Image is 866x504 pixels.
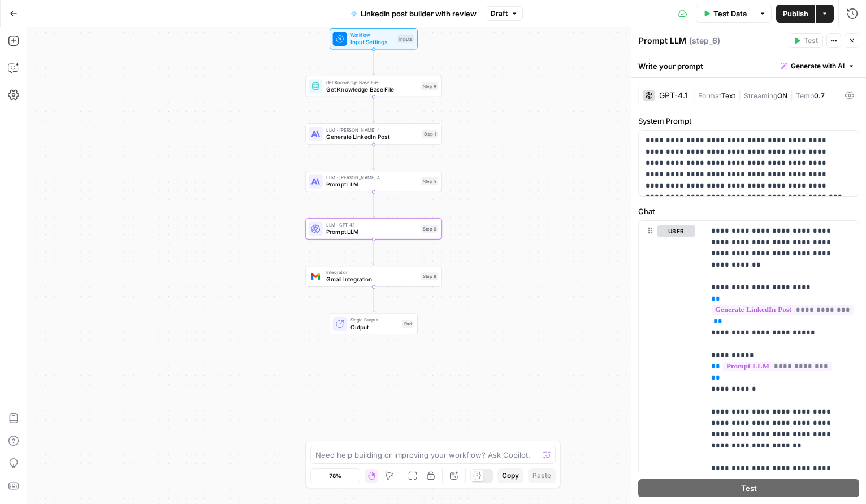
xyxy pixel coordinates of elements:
[486,6,523,21] button: Draft
[421,177,438,185] div: Step 5
[659,92,688,99] div: GPT-4.1
[698,92,721,100] span: Format
[329,471,341,480] span: 78%
[783,8,808,19] span: Publish
[502,471,519,481] span: Copy
[776,59,859,73] button: Generate with AI
[638,115,859,127] label: System Prompt
[787,89,796,101] span: |
[421,272,438,280] div: Step 9
[776,5,815,23] button: Publish
[744,92,777,100] span: Streaming
[350,323,399,332] span: Output
[326,133,418,142] span: Generate LinkedIn Post
[373,240,375,265] g: Edge from step_6 to step_9
[421,82,438,90] div: Step 8
[528,468,556,483] button: Paste
[789,33,823,48] button: Test
[373,287,375,312] g: Edge from step_9 to end
[373,49,375,75] g: Edge from start to step_8
[350,316,399,323] span: Single Output
[305,266,441,286] div: IntegrationGmail IntegrationStep 9
[777,92,787,100] span: ON
[326,228,418,237] span: Prompt LLM
[657,225,695,237] button: user
[311,272,320,281] img: gmail%20(1).png
[326,180,418,189] span: Prompt LLM
[796,92,814,100] span: Temp
[497,468,523,483] button: Copy
[305,123,441,144] div: LLM · [PERSON_NAME] 4Generate LinkedIn PostStep 1
[402,320,414,328] div: End
[373,145,375,170] g: Edge from step_1 to step_5
[326,127,418,133] span: LLM · [PERSON_NAME] 4
[397,35,414,43] div: Inputs
[631,54,866,77] div: Write your prompt
[344,5,483,23] button: Linkedin post builder with review
[689,35,720,46] span: ( step_6 )
[638,479,859,497] button: Test
[532,471,551,481] span: Paste
[326,85,418,94] span: Get Knowledge Base File
[305,314,441,334] div: Single OutputOutputEnd
[692,89,698,101] span: |
[696,5,754,23] button: Test Data
[814,92,825,100] span: 0.7
[421,225,438,233] div: Step 6
[639,35,686,46] textarea: Prompt LLM
[350,32,394,38] span: Workflow
[735,89,744,101] span: |
[305,76,441,97] div: Get Knowledge Base FileGet Knowledge Base FileStep 8
[350,37,394,46] span: Input Settings
[326,275,418,284] span: Gmail Integration
[791,61,845,71] span: Generate with AI
[491,8,508,19] span: Draft
[326,174,418,181] span: LLM · [PERSON_NAME] 4
[741,483,757,494] span: Test
[326,221,418,228] span: LLM · GPT-4.1
[326,269,418,276] span: Integration
[638,206,859,217] label: Chat
[373,192,375,218] g: Edge from step_5 to step_6
[305,171,441,192] div: LLM · [PERSON_NAME] 4Prompt LLMStep 5
[305,218,441,239] div: LLM · GPT-4.1Prompt LLMStep 6
[713,8,747,19] span: Test Data
[804,36,818,46] span: Test
[422,130,438,138] div: Step 1
[305,28,441,49] div: WorkflowInput SettingsInputs
[721,92,735,100] span: Text
[326,79,418,86] span: Get Knowledge Base File
[373,97,375,123] g: Edge from step_8 to step_1
[361,8,477,19] span: Linkedin post builder with review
